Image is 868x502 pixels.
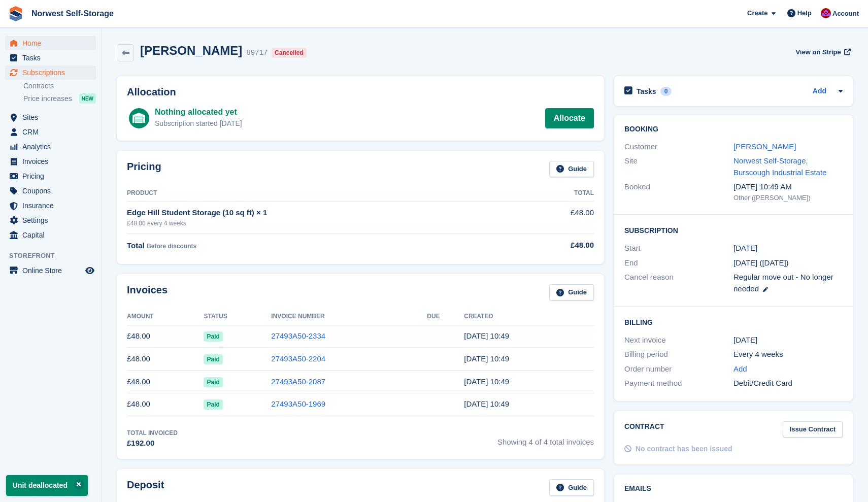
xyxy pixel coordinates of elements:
[127,428,178,438] div: Total Invoiced
[733,156,826,177] a: Norwest Self-Storage, Burscough Industrial Estate
[204,354,222,364] span: Paid
[624,257,733,269] div: End
[204,331,222,342] span: Paid
[5,65,96,80] a: menu
[733,243,757,254] time: 2025-06-07 00:00:00 UTC
[795,47,841,57] span: View on Stripe
[22,51,83,65] span: Tasks
[636,444,732,454] div: No contract has been issued
[733,142,796,151] a: [PERSON_NAME]
[127,161,161,178] h2: Pricing
[127,309,204,325] th: Amount
[127,393,204,416] td: £48.00
[155,106,242,118] div: Nothing allocated yet
[527,185,594,202] th: Total
[5,140,96,154] a: menu
[84,264,96,277] a: Preview store
[127,348,204,371] td: £48.00
[813,86,826,97] a: Add
[127,371,204,393] td: £48.00
[5,110,96,124] a: menu
[624,421,664,438] h2: Contract
[637,87,656,96] h2: Tasks
[527,240,594,251] div: £48.00
[464,399,509,408] time: 2025-06-07 09:49:17 UTC
[127,185,527,202] th: Product
[22,36,83,50] span: Home
[733,378,843,389] div: Debit/Credit Card
[464,377,509,386] time: 2025-07-05 09:49:57 UTC
[22,154,83,169] span: Invoices
[5,154,96,169] a: menu
[5,36,96,50] a: menu
[204,309,271,325] th: Status
[832,9,859,19] span: Account
[27,5,118,22] a: Norwest Self-Storage
[733,334,843,346] div: [DATE]
[624,317,843,327] h2: Billing
[549,479,594,496] a: Guide
[5,169,96,183] a: menu
[5,213,96,227] a: menu
[783,421,843,438] a: Issue Contract
[155,118,242,129] div: Subscription started [DATE]
[8,6,23,21] img: stora-icon-8386f47178a22dfd0bd8f6a31ec36ba5ce8667c1dd55bd0f319d3a0aa187defe.svg
[549,161,594,178] a: Guide
[747,8,767,18] span: Create
[271,331,325,340] a: 27493A50-2334
[624,155,733,178] div: Site
[5,263,96,278] a: menu
[5,228,96,242] a: menu
[22,169,83,183] span: Pricing
[9,251,101,261] span: Storefront
[22,198,83,213] span: Insurance
[464,309,594,325] th: Created
[147,243,196,250] span: Before discounts
[624,334,733,346] div: Next invoice
[5,198,96,213] a: menu
[660,87,672,96] div: 0
[624,363,733,375] div: Order number
[204,399,222,410] span: Paid
[545,108,594,128] a: Allocate
[22,228,83,242] span: Capital
[624,272,733,294] div: Cancel reason
[549,284,594,301] a: Guide
[22,65,83,80] span: Subscriptions
[22,125,83,139] span: CRM
[140,44,242,57] h2: [PERSON_NAME]
[5,125,96,139] a: menu
[127,219,527,228] div: £48.00 every 4 weeks
[6,475,88,496] p: Unit deallocated
[464,331,509,340] time: 2025-08-30 09:49:36 UTC
[127,325,204,348] td: £48.00
[733,273,833,293] span: Regular move out - No longer needed
[733,181,843,193] div: [DATE] 10:49 AM
[427,309,464,325] th: Due
[23,94,72,104] span: Price increases
[624,243,733,254] div: Start
[797,8,812,18] span: Help
[624,225,843,235] h2: Subscription
[23,81,96,91] a: Contracts
[246,47,268,58] div: 89717
[5,51,96,65] a: menu
[204,377,222,387] span: Paid
[22,140,83,154] span: Analytics
[22,213,83,227] span: Settings
[624,141,733,153] div: Customer
[272,48,307,58] div: Cancelled
[127,241,145,250] span: Total
[733,193,843,203] div: Other ([PERSON_NAME])
[464,354,509,363] time: 2025-08-02 09:49:54 UTC
[127,86,594,98] h2: Allocation
[127,284,168,301] h2: Invoices
[127,207,527,219] div: Edge Hill Student Storage (10 sq ft) × 1
[271,399,325,408] a: 27493A50-1969
[23,93,96,104] a: Price increases NEW
[733,258,789,267] span: [DATE] ([DATE])
[271,354,325,363] a: 27493A50-2204
[624,349,733,360] div: Billing period
[527,202,594,233] td: £48.00
[22,110,83,124] span: Sites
